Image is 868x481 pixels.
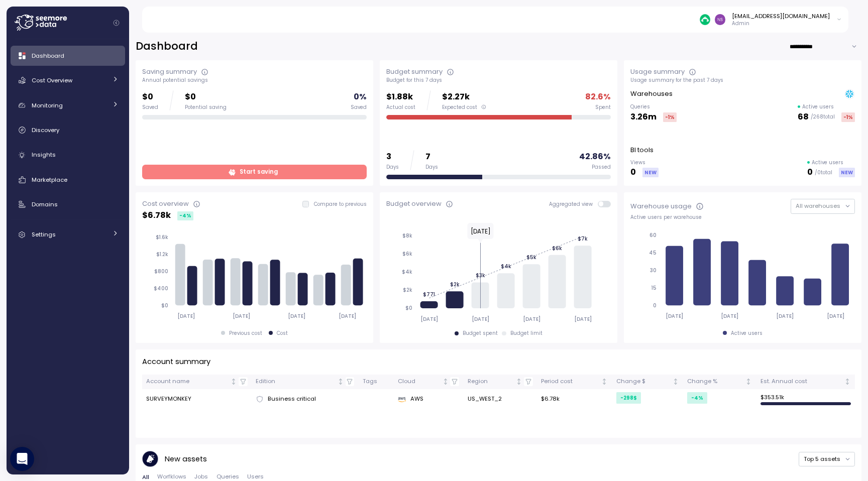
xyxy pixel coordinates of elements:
[450,281,459,288] tspan: $2k
[142,209,171,222] p: $ 6.78k
[11,46,125,66] a: Dashboard
[398,377,441,386] div: Cloud
[515,378,522,385] div: Not sorted
[732,12,830,20] div: [EMAIL_ADDRESS][DOMAIN_NAME]
[154,268,168,275] tspan: $800
[32,176,67,184] span: Marketplace
[425,150,438,164] p: 7
[394,375,463,389] th: CloudNot sorted
[653,302,657,309] tspan: 0
[247,474,264,479] span: Users
[110,19,123,27] button: Collapse navigation
[142,90,158,104] p: $0
[549,201,598,207] span: Aggregated view
[230,378,237,385] div: Not sorted
[442,90,487,104] p: $2.27k
[420,316,438,322] tspan: [DATE]
[288,313,306,319] tspan: [DATE]
[142,375,252,389] th: Account nameNot sorted
[165,453,207,465] p: New assets
[146,377,229,386] div: Account name
[142,77,367,84] div: Annual potential savings
[630,166,636,179] p: 0
[386,199,442,209] div: Budget overview
[216,474,239,479] span: Queries
[761,377,842,386] div: Est. Annual cost
[526,254,536,261] tspan: $5k
[579,150,611,164] p: 42.86 %
[402,251,412,257] tspan: $6k
[339,313,357,319] tspan: [DATE]
[11,170,125,190] a: Marketplace
[650,267,657,274] tspan: 30
[812,159,843,166] p: Active users
[841,112,855,122] div: -1 %
[844,378,851,385] div: Not sorted
[475,272,485,279] tspan: $3k
[537,389,612,409] td: $6.78k
[442,104,477,111] span: Expected cost
[363,377,390,386] div: Tags
[642,168,659,177] div: NEW
[745,378,752,385] div: Not sorted
[815,169,832,176] p: / 0 total
[10,447,34,471] div: Open Intercom Messenger
[233,313,251,319] tspan: [DATE]
[403,287,412,293] tspan: $2k
[402,269,412,275] tspan: $4k
[142,356,210,368] p: Account summary
[791,199,855,213] button: All warehouses
[700,14,710,25] img: 687cba7b7af778e9efcde14e.PNG
[142,165,367,179] a: Start saving
[252,375,359,389] th: EditionNot sorted
[161,302,168,309] tspan: $0
[839,168,855,177] div: NEW
[616,392,641,404] div: -298 $
[541,377,600,386] div: Period cost
[229,330,262,337] div: Previous cost
[616,377,671,386] div: Change $
[423,291,435,298] tspan: $771
[827,313,845,319] tspan: [DATE]
[470,227,490,235] text: [DATE]
[592,164,611,171] div: Passed
[715,14,725,25] img: d8f3371d50c36e321b0eb15bc94ec64c
[672,378,679,385] div: Not sorted
[425,164,438,171] div: Days
[510,330,542,337] div: Budget limit
[756,375,855,389] th: Est. Annual costNot sorted
[386,77,611,84] div: Budget for this 7 days
[154,285,168,292] tspan: $400
[11,120,125,140] a: Discovery
[500,263,511,270] tspan: $4k
[777,313,794,319] tspan: [DATE]
[442,378,449,385] div: Not sorted
[732,20,830,27] p: Admin
[796,202,840,210] span: All warehouses
[157,474,186,479] span: Worfklows
[142,474,149,480] span: All
[468,377,514,386] div: Region
[256,377,336,386] div: Edition
[811,113,835,121] p: / 268 total
[687,377,743,386] div: Change %
[578,235,588,242] tspan: $7k
[523,316,540,322] tspan: [DATE]
[666,313,683,319] tspan: [DATE]
[463,330,498,337] div: Budget spent
[802,103,834,110] p: Active users
[156,251,168,258] tspan: $1.2k
[731,330,763,337] div: Active users
[11,224,125,245] a: Settings
[32,126,59,134] span: Discovery
[32,101,63,109] span: Monitoring
[314,201,367,208] p: Compare to previous
[32,76,72,84] span: Cost Overview
[799,452,855,466] button: Top 5 assets
[156,234,168,240] tspan: $1.6k
[142,389,252,409] td: SURVEYMONKEY
[177,211,193,220] div: -4 %
[194,474,208,479] span: Jobs
[630,67,685,77] div: Usage summary
[472,316,489,322] tspan: [DATE]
